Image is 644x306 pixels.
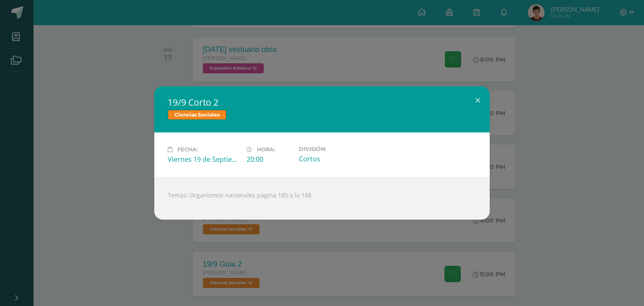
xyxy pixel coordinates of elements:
[168,110,226,120] span: Ciencias Sociales
[257,146,275,153] span: Hora:
[177,146,198,153] span: Fecha:
[168,96,476,108] h2: 19/9 Corto 2
[466,86,490,115] button: Close (Esc)
[299,146,371,152] label: División:
[299,154,371,163] div: Cortos
[168,155,240,164] div: Viernes 19 de Septiembre
[154,177,490,220] div: Temas: Organismos nacionales página 185 a la 188
[247,155,292,164] div: 20:00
